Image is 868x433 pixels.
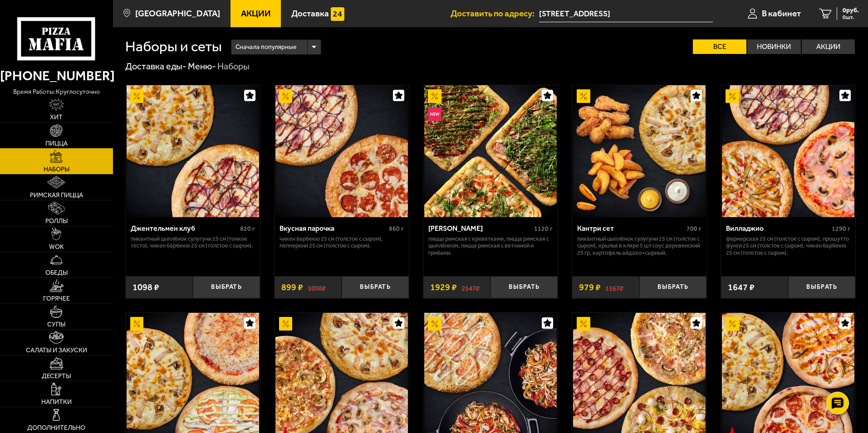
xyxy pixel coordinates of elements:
[762,9,801,18] span: В кабинет
[132,283,159,292] span: 1098 ₽
[131,235,255,250] p: Пикантный цыплёнок сулугуни 25 см (тонкое тесто), Чикен Барбекю 25 см (толстое с сыром).
[188,61,216,72] a: Меню-
[428,317,441,331] img: Акционный
[44,166,69,173] span: Наборы
[832,225,850,233] span: 1290 г
[275,85,409,218] a: АкционныйВкусная парочка
[424,85,557,218] img: Мама Миа
[131,224,238,233] div: Джентельмен клуб
[291,9,329,18] span: Доставка
[721,85,855,218] a: АкционныйВилладжио
[728,283,755,292] span: 1647 ₽
[308,283,326,292] s: 1098 ₽
[573,85,706,218] img: Кантри сет
[572,85,706,218] a: АкционныйКантри сет
[331,7,344,21] img: 15daf4d41897b9f0e9f617042186c801.svg
[30,192,83,199] span: Римская пицца
[577,89,590,103] img: Акционный
[45,270,68,276] span: Обеды
[279,89,293,103] img: Акционный
[461,283,480,292] s: 2147 ₽
[45,141,68,147] span: Пицца
[490,276,558,298] button: Выбрать
[27,425,85,431] span: Дополнительно
[135,9,220,18] span: [GEOGRAPHIC_DATA]
[843,7,859,14] span: 0 руб.
[423,85,558,218] a: АкционныйНовинкаМама Миа
[279,317,293,331] img: Акционный
[241,9,271,18] span: Акции
[428,89,441,103] img: Акционный
[726,317,739,331] img: Акционный
[726,89,739,103] img: Акционный
[428,107,441,121] img: Новинка
[788,276,855,298] button: Выбрать
[639,276,706,298] button: Выбрать
[42,373,71,379] span: Десерты
[747,39,801,54] label: Новинки
[577,224,684,233] div: Кантри сет
[217,61,250,73] div: Наборы
[193,276,260,298] button: Выбрать
[45,218,68,224] span: Роллы
[722,85,854,218] img: Вилладжио
[240,225,255,233] span: 820 г
[281,283,303,292] span: 899 ₽
[726,224,829,233] div: Вилладжио
[843,15,859,20] span: 0 шт.
[579,283,601,292] span: 979 ₽
[428,235,553,257] p: Пицца Римская с креветками, Пицца Римская с цыплёнком, Пицца Римская с ветчиной и грибами.
[605,283,623,292] s: 1167 ₽
[280,235,404,250] p: Чикен Барбекю 25 см (толстое с сыром), Пепперони 25 см (толстое с сыром).
[726,235,850,257] p: Фермерская 25 см (толстое с сыром), Прошутто Фунги 25 см (толстое с сыром), Чикен Барбекю 25 см (...
[389,225,404,233] span: 860 г
[26,347,87,354] span: Салаты и закуски
[428,224,532,233] div: [PERSON_NAME]
[342,276,409,298] button: Выбрать
[577,235,701,257] p: Пикантный цыплёнок сулугуни 25 см (толстое с сыром), крылья в кляре 5 шт соус деревенский 25 гр, ...
[127,85,259,218] img: Джентельмен клуб
[451,9,539,18] span: Доставить по адресу:
[693,39,746,54] label: Все
[539,5,713,22] input: Ваш адрес доставки
[275,85,408,218] img: Вкусная парочка
[430,283,457,292] span: 1929 ₽
[43,296,70,302] span: Горячее
[130,317,144,331] img: Акционный
[280,224,387,233] div: Вкусная парочка
[577,317,590,331] img: Акционный
[687,225,701,233] span: 700 г
[130,89,144,103] img: Акционный
[534,225,553,233] span: 1120 г
[50,114,63,121] span: Хит
[49,244,64,250] span: WOK
[126,85,260,218] a: АкционныйДжентельмен клуб
[125,61,186,72] a: Доставка еды-
[41,399,72,405] span: Напитки
[125,39,222,54] h1: Наборы и сеты
[47,321,65,328] span: Супы
[802,39,855,54] label: Акции
[235,39,296,56] span: Сначала популярные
